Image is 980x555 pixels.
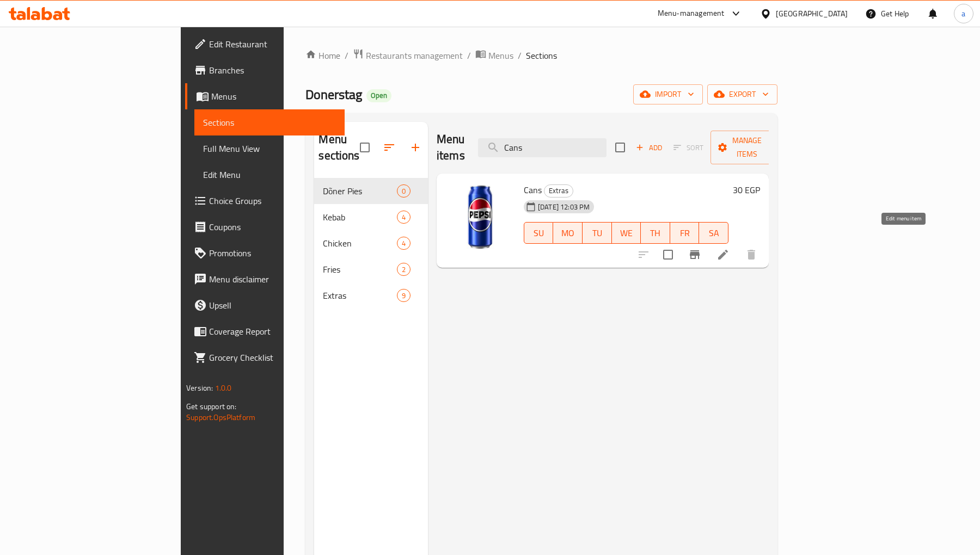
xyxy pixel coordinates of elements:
[185,83,345,109] a: Menus
[376,134,402,161] span: Sort sections
[314,204,428,230] div: Kebab4
[397,291,410,301] span: 9
[776,8,848,20] div: [GEOGRAPHIC_DATA]
[203,142,336,155] span: Full Menu View
[707,84,777,104] button: export
[186,399,236,414] span: Get support on:
[544,184,573,198] div: Extras
[524,222,553,244] button: SU
[738,242,764,268] button: delete
[185,57,345,83] a: Branches
[185,188,345,214] a: Choice Groups
[353,136,376,159] span: Select all sections
[209,220,336,233] span: Coupons
[961,8,965,20] span: a
[215,381,232,395] span: 1.0.0
[194,135,345,162] a: Full Menu View
[524,182,542,198] span: Cans
[675,225,695,241] span: FR
[211,90,336,103] span: Menus
[203,168,336,181] span: Edit Menu
[645,225,666,241] span: TH
[657,243,679,266] span: Select to update
[642,88,694,101] span: import
[633,84,703,104] button: import
[397,289,411,302] div: items
[323,289,396,302] span: Extras
[353,48,463,63] a: Restaurants management
[641,222,670,244] button: TH
[209,299,336,312] span: Upsell
[397,263,411,276] div: items
[534,202,594,212] span: [DATE] 12:03 PM
[544,184,573,197] span: Extras
[666,139,710,156] span: Select section first
[305,48,777,63] nav: breadcrumb
[699,222,728,244] button: SA
[719,134,775,161] span: Manage items
[323,211,396,224] span: Kebab
[397,237,411,250] div: items
[209,246,336,260] span: Promotions
[209,351,336,364] span: Grocery Checklist
[445,182,515,252] img: Cans
[518,49,522,62] li: /
[209,64,336,77] span: Branches
[345,49,348,62] li: /
[203,116,336,129] span: Sections
[314,230,428,256] div: Chicken4
[529,225,549,241] span: SU
[716,88,769,101] span: export
[366,89,391,102] div: Open
[323,263,396,276] span: Fries
[397,264,410,275] span: 2
[397,212,410,223] span: 4
[703,225,724,241] span: SA
[366,49,463,62] span: Restaurants management
[185,214,345,240] a: Coupons
[397,184,411,198] div: items
[397,186,410,196] span: 0
[437,131,465,164] h2: Menu items
[314,178,428,204] div: Dõner Pies0
[323,184,396,198] span: Dõner Pies
[186,410,255,424] a: Support.OpsPlatform
[366,91,391,100] span: Open
[616,225,637,241] span: WE
[475,48,513,63] a: Menus
[185,318,345,344] a: Coverage Report
[185,344,345,371] a: Grocery Checklist
[658,7,725,20] div: Menu-management
[526,49,557,62] span: Sections
[397,238,410,249] span: 4
[634,141,664,154] span: Add
[583,222,612,244] button: TU
[733,182,760,198] h6: 30 EGP
[185,266,345,292] a: Menu disclaimer
[185,292,345,318] a: Upsell
[323,237,396,250] span: Chicken
[185,31,345,57] a: Edit Restaurant
[209,273,336,286] span: Menu disclaimer
[632,139,666,156] button: Add
[314,256,428,282] div: Fries2
[402,134,428,161] button: Add section
[478,138,607,157] input: search
[209,38,336,51] span: Edit Restaurant
[314,174,428,313] nav: Menu sections
[194,162,345,188] a: Edit Menu
[209,194,336,207] span: Choice Groups
[209,325,336,338] span: Coverage Report
[314,282,428,309] div: Extras9
[553,222,583,244] button: MO
[185,240,345,266] a: Promotions
[710,131,783,164] button: Manage items
[397,211,411,224] div: items
[194,109,345,135] a: Sections
[558,225,578,241] span: MO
